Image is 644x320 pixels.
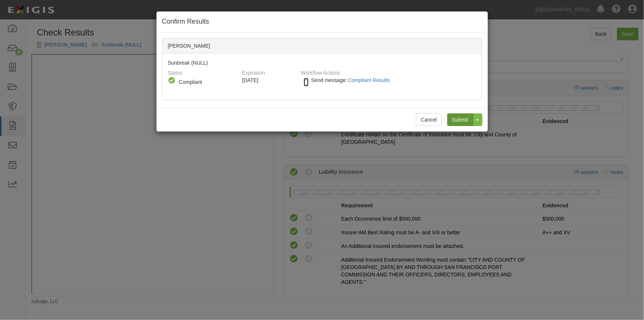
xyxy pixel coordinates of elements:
button: Send message: [347,75,393,85]
div: Compliant [179,78,234,86]
div: [DATE] [242,76,295,84]
button: Cancel [416,113,442,126]
i: Compliant [168,76,176,85]
div: [PERSON_NAME] [162,38,482,54]
input: Send message:Compliant Results [304,78,309,86]
label: Status [168,67,183,76]
label: Expiration [242,67,265,76]
h4: Confirm Results [162,17,482,27]
span: Compliant Results [348,77,390,83]
input: Submit [447,113,473,126]
span: Send message: [311,77,393,83]
label: Workflow Actions [301,67,340,76]
div: Sunbreak (NULL) [162,54,482,100]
